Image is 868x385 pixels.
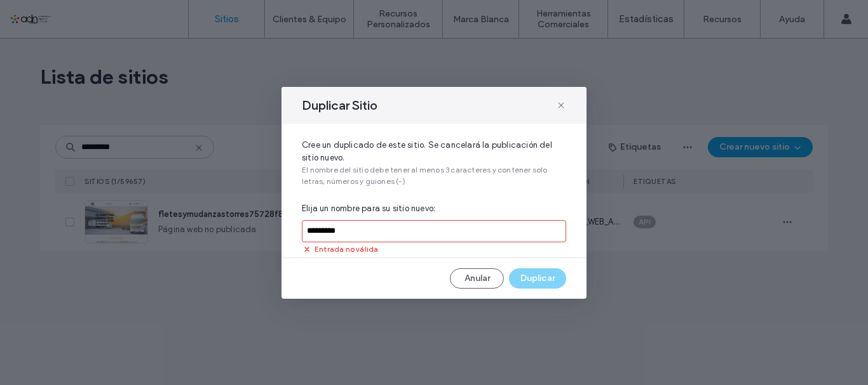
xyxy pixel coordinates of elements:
span: El nombre del sitio debe tener al menos 3 caracteres y contener solo letras, números y guiones (-). [302,164,566,187]
button: Anular [450,268,504,289]
span: Elija un nombre para su sitio nuevo: [302,202,566,215]
span: Entrada no válida [315,244,378,255]
span: Cree un duplicado de este sitio. Se cancelará la publicación del sitio nuevo. [302,139,566,164]
span: Ayuda [27,9,62,20]
span: Duplicar Sitio [302,97,377,114]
